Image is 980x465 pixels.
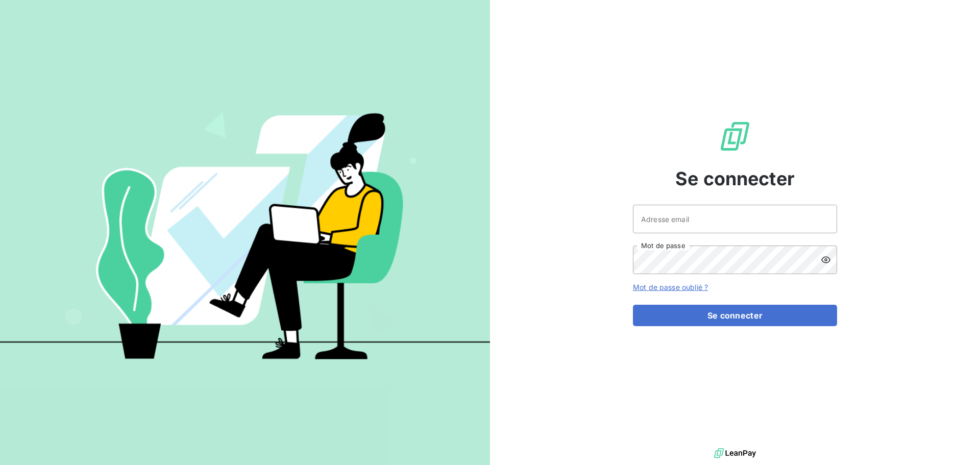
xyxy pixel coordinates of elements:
input: placeholder [633,205,837,233]
img: Logo LeanPay [719,120,751,153]
img: logo [714,446,756,461]
button: Se connecter [633,305,837,326]
span: Se connecter [675,165,795,192]
a: Mot de passe oublié ? [633,283,708,291]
